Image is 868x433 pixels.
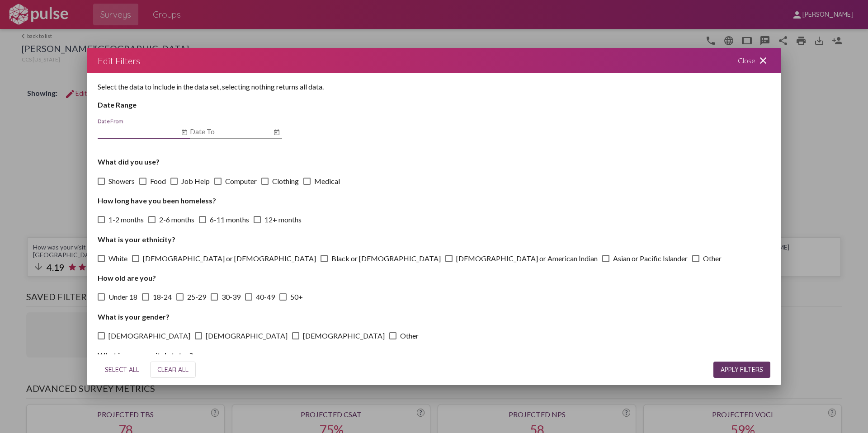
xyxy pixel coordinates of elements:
[105,366,139,374] span: SELECT ALL
[98,53,140,68] div: Edit Filters
[98,273,770,282] h4: How old are you?
[290,292,303,302] span: 50+
[150,362,196,378] button: CLEAR ALL
[613,253,688,264] span: Asian or Pacific Islander
[331,253,441,264] span: Black or [DEMOGRAPHIC_DATA]
[153,292,172,302] span: 18-24
[272,176,299,187] span: Clothing
[98,100,770,109] h4: Date Range
[157,366,189,374] span: CLEAR ALL
[181,176,210,187] span: Job Help
[108,330,190,341] span: [DEMOGRAPHIC_DATA]
[721,366,763,374] span: APPLY FILTERS
[98,196,770,205] h4: How long have you been homeless?
[256,292,275,302] span: 40-49
[98,362,146,378] button: SELECT ALL
[108,176,135,187] span: Showers
[314,176,340,187] span: Medical
[456,253,598,264] span: [DEMOGRAPHIC_DATA] or American Indian
[98,312,770,321] h4: What is your gender?
[210,214,249,225] span: 6-11 months
[758,55,769,66] mat-icon: close
[400,330,419,341] span: Other
[303,330,385,341] span: [DEMOGRAPHIC_DATA]
[98,351,770,359] h4: What is your marital status?
[713,362,770,378] button: APPLY FILTERS
[179,127,190,138] button: Open calendar
[703,253,722,264] span: Other
[108,214,144,225] span: 1-2 months
[187,292,206,302] span: 25-29
[98,82,324,91] span: Select the data to include in the data set, selecting nothing returns all data.
[271,127,282,138] button: Open calendar
[206,330,288,341] span: [DEMOGRAPHIC_DATA]
[222,292,241,302] span: 30-39
[150,176,166,187] span: Food
[98,235,770,244] h4: What is your ethnicity?
[225,176,257,187] span: Computer
[108,292,137,302] span: Under 18
[108,253,127,264] span: White
[159,214,194,225] span: 2-6 months
[727,48,781,73] div: Close
[98,157,770,166] h4: What did you use?
[264,214,302,225] span: 12+ months
[143,253,316,264] span: [DEMOGRAPHIC_DATA] or [DEMOGRAPHIC_DATA]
